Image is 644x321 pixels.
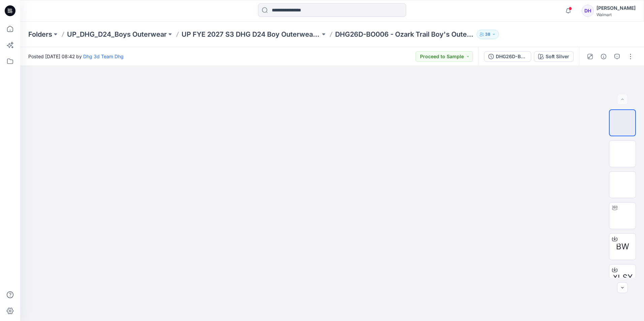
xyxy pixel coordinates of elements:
div: Soft Silver [546,53,569,60]
button: Soft Silver [534,51,574,62]
a: UP FYE 2027 S3 DHG D24 Boy Outerwear - Ozark Trail [182,30,320,39]
p: DHG26D-BO006 - Ozark Trail Boy's Outerwear - Softshell V2 [335,30,474,39]
div: Walmart [597,12,636,17]
div: DHG26D-BO006 Ozark Trail-Boy's Outerwear - Softshell V2 [496,53,527,60]
button: Details [598,51,609,62]
a: Folders [28,30,52,39]
a: UP_DHG_D24_Boys Outerwear [67,30,167,39]
p: 38 [485,31,490,38]
div: [PERSON_NAME] [597,4,636,12]
a: Dhg 3d Team Dhg [83,53,124,59]
button: DHG26D-BO006 Ozark Trail-Boy's Outerwear - Softshell V2 [484,51,531,62]
span: Posted [DATE] 08:42 by [28,53,124,60]
div: DH [582,5,594,17]
span: XLSX [613,272,633,284]
button: 38 [477,30,499,39]
span: BW [616,241,629,253]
